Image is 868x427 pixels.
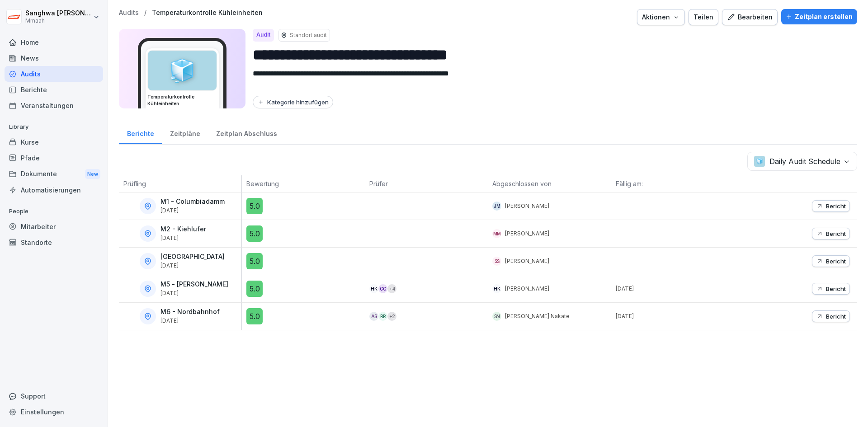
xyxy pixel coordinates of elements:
[826,258,846,265] p: Bericht
[148,51,217,90] div: 🧊
[5,388,103,404] div: Support
[246,225,263,242] div: 5.0
[611,175,734,192] th: Fällig am:
[492,229,501,238] div: MM
[616,312,734,320] p: [DATE]
[616,285,734,293] p: [DATE]
[826,202,846,210] p: Bericht
[5,219,103,235] a: Mitarbeiter
[290,31,327,39] p: Standort audit
[253,96,333,108] button: Kategorie hinzufügen
[369,284,378,293] div: HK
[160,235,206,241] p: [DATE]
[505,202,549,210] p: [PERSON_NAME]
[5,34,103,50] a: Home
[246,281,263,297] div: 5.0
[5,82,103,98] a: Berichte
[25,18,91,24] p: Mmaah
[119,9,139,17] a: Audits
[253,29,274,42] div: Audit
[781,9,857,24] button: Zeitplan erstellen
[505,230,549,238] p: [PERSON_NAME]
[642,12,680,22] div: Aktionen
[123,179,237,188] p: Prüfling
[257,99,329,106] div: Kategorie hinzufügen
[160,207,225,214] p: [DATE]
[689,9,718,25] button: Teilen
[5,182,103,198] a: Automatisierungen
[492,202,501,211] div: JM
[637,9,685,25] button: Aktionen
[5,404,103,420] a: Einstellungen
[826,230,846,237] p: Bericht
[208,121,285,144] a: Zeitplan Abschluss
[5,134,103,150] a: Kurse
[812,283,850,295] button: Bericht
[505,257,549,265] p: [PERSON_NAME]
[826,313,846,320] p: Bericht
[5,166,103,183] a: DokumenteNew
[5,50,103,66] a: News
[160,253,225,261] p: [GEOGRAPHIC_DATA]
[85,169,100,179] div: New
[812,310,850,322] button: Bericht
[365,175,488,192] th: Prüfer
[492,179,606,188] p: Abgeschlossen von
[144,9,146,17] p: /
[492,284,501,293] div: HK
[5,98,103,113] a: Veranstaltungen
[505,285,549,293] p: [PERSON_NAME]
[160,318,220,324] p: [DATE]
[693,12,713,22] div: Teilen
[722,9,778,25] button: Bearbeiten
[160,263,225,269] p: [DATE]
[152,9,263,17] a: Temperaturkontrolle Kühleinheiten
[5,66,103,82] a: Audits
[160,290,228,296] p: [DATE]
[786,12,853,22] div: Zeitplan erstellen
[812,255,850,267] button: Bericht
[492,312,501,321] div: SN
[826,285,846,292] p: Bericht
[147,94,217,107] h3: Temperaturkontrolle Kühleinheiten
[246,253,263,269] div: 5.0
[369,312,378,321] div: AS
[387,312,396,321] div: + 2
[492,257,501,266] div: SS
[812,200,850,212] button: Bericht
[387,284,396,293] div: + 4
[246,308,263,324] div: 5.0
[25,9,91,17] p: Sanghwa [PERSON_NAME]
[160,198,225,206] p: M1 - Columbiadamm
[378,312,387,321] div: RR
[5,235,103,250] a: Standorte
[5,166,103,183] div: Dokumente
[246,198,263,214] div: 5.0
[160,225,206,233] p: M2 - Kiehlufer
[5,204,103,219] p: People
[5,150,103,166] a: Pfade
[119,121,162,144] a: Berichte
[160,281,228,288] p: M5 - [PERSON_NAME]
[727,12,773,22] div: Bearbeiten
[246,179,360,188] p: Bewertung
[162,121,208,144] a: Zeitpläne
[378,284,387,293] div: CG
